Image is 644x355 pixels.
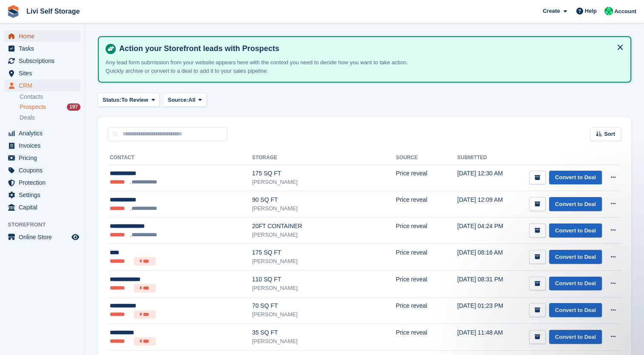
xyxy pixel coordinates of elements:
[549,223,602,238] a: Convert to Deal
[396,324,457,351] td: Price reveal
[189,96,196,104] span: All
[604,130,615,138] span: Sort
[19,164,70,176] span: Coupons
[4,164,80,176] a: menu
[457,271,512,298] td: [DATE] 08:31 PM
[457,218,512,244] td: [DATE] 04:24 PM
[23,4,83,18] a: Livi Self Storage
[543,7,560,15] span: Create
[4,80,80,92] a: menu
[252,151,396,165] th: Storage
[604,7,613,15] img: Joe Robertson
[457,151,512,165] th: Submitted
[585,7,597,15] span: Help
[549,197,602,211] a: Convert to Deal
[549,330,602,344] a: Convert to Deal
[4,189,80,201] a: menu
[20,93,80,101] a: Contacts
[19,43,70,54] span: Tasks
[396,165,457,191] td: Price reveal
[252,178,396,186] div: [PERSON_NAME]
[4,30,80,42] a: menu
[396,297,457,324] td: Price reveal
[67,103,80,111] div: 197
[4,127,80,139] a: menu
[549,303,602,317] a: Convert to Deal
[4,140,80,152] a: menu
[252,284,396,292] div: [PERSON_NAME]
[70,232,80,242] a: Preview store
[19,30,70,42] span: Home
[19,140,70,152] span: Invoices
[252,169,396,178] div: 175 SQ FT
[457,324,512,351] td: [DATE] 11:48 AM
[4,177,80,189] a: menu
[549,277,602,291] a: Convert to Deal
[252,301,396,310] div: 70 SQ FT
[19,177,70,189] span: Protection
[108,151,252,165] th: Contact
[19,67,70,79] span: Sites
[20,113,80,122] a: Deals
[121,96,148,104] span: To Review
[457,165,512,191] td: [DATE] 12:30 AM
[396,191,457,218] td: Price reveal
[252,275,396,284] div: 110 SQ FT
[19,80,70,92] span: CRM
[19,55,70,67] span: Subscriptions
[106,58,425,75] p: Any lead form submission from your website appears here with the context you need to decide how y...
[20,103,46,111] span: Prospects
[252,310,396,319] div: [PERSON_NAME]
[457,191,512,218] td: [DATE] 12:09 AM
[252,222,396,231] div: 20FT CONTAINER
[614,7,636,16] span: Account
[4,201,80,213] a: menu
[4,152,80,164] a: menu
[7,5,20,18] img: stora-icon-8386f47178a22dfd0bd8f6a31ec36ba5ce8667c1dd55bd0f319d3a0aa187defe.svg
[4,43,80,54] a: menu
[457,244,512,271] td: [DATE] 08:16 AM
[252,328,396,337] div: 35 SQ FT
[396,218,457,244] td: Price reveal
[4,55,80,67] a: menu
[252,204,396,213] div: [PERSON_NAME]
[252,257,396,266] div: [PERSON_NAME]
[98,93,160,107] button: Status: To Review
[4,67,80,79] a: menu
[116,44,624,54] h4: Action your Storefront leads with Prospects
[19,189,70,201] span: Settings
[549,171,602,185] a: Convert to Deal
[8,220,85,229] span: Storefront
[396,244,457,271] td: Price reveal
[252,231,396,239] div: [PERSON_NAME]
[457,297,512,324] td: [DATE] 01:23 PM
[549,250,602,264] a: Convert to Deal
[19,201,70,213] span: Capital
[19,152,70,164] span: Pricing
[252,337,396,346] div: [PERSON_NAME]
[252,195,396,204] div: 90 SQ FT
[4,231,80,243] a: menu
[396,151,457,165] th: Source
[20,103,80,112] a: Prospects 197
[163,93,207,107] button: Source: All
[168,96,188,104] span: Source:
[19,231,70,243] span: Online Store
[396,271,457,298] td: Price reveal
[103,96,121,104] span: Status:
[20,114,35,122] span: Deals
[252,248,396,257] div: 175 SQ FT
[19,127,70,139] span: Analytics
